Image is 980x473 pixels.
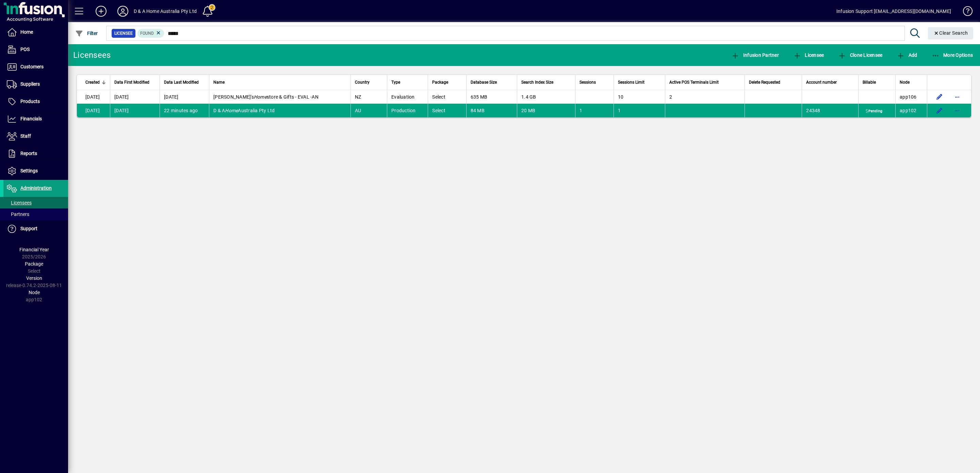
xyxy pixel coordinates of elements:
[225,108,238,113] em: Home
[20,185,52,191] span: Administration
[791,49,826,61] button: Licensee
[614,104,665,117] td: 1
[933,30,968,36] span: Clear Search
[213,94,318,100] span: [PERSON_NAME]'s store & Gifts - EVAL -AN
[930,49,975,61] button: More Options
[665,90,745,104] td: 2
[3,24,68,41] a: Home
[863,79,876,86] span: Billable
[731,52,779,58] span: Infusion Partner
[838,52,882,58] span: Clone Licensee
[19,247,49,252] span: Financial Year
[254,94,267,100] em: Home
[900,79,923,86] div: Node
[521,79,553,86] span: Search Index Size
[934,91,945,102] button: Edit
[140,31,154,36] span: Found
[3,128,68,145] a: Staff
[3,163,68,180] a: Settings
[164,79,205,86] div: Data Last Modified
[20,226,37,231] span: Support
[90,5,112,17] button: Add
[466,104,517,117] td: 84 MB
[112,5,134,17] button: Profile
[85,79,100,86] span: Created
[517,90,575,104] td: 1.4 GB
[7,212,29,217] span: Partners
[806,79,837,86] span: Account number
[806,79,854,86] div: Account number
[428,90,466,104] td: Select
[900,79,910,86] span: Node
[160,90,209,104] td: [DATE]
[77,104,110,117] td: [DATE]
[85,79,106,86] div: Created
[134,6,197,17] div: D & A Home Australia Pty Ltd
[900,108,917,113] span: app102.prod.infusionbusinesssoftware.com
[355,79,383,86] div: Country
[428,104,466,117] td: Select
[391,79,424,86] div: Type
[3,93,68,110] a: Products
[20,29,33,35] span: Home
[432,79,448,86] span: Package
[213,108,275,113] span: D & A Australia Pty Ltd
[579,79,596,86] span: Sessions
[20,99,40,104] span: Products
[3,220,68,237] a: Support
[20,168,38,173] span: Settings
[614,90,665,104] td: 10
[934,105,945,116] button: Edit
[897,52,917,58] span: Add
[25,261,43,267] span: Package
[29,290,40,295] span: Node
[3,197,68,208] a: Licensees
[110,104,160,117] td: [DATE]
[114,30,133,37] span: Licensee
[110,90,160,104] td: [DATE]
[836,6,951,17] div: Infusion Support [EMAIL_ADDRESS][DOMAIN_NAME]
[20,133,31,139] span: Staff
[836,49,884,61] button: Clone Licensee
[355,79,370,86] span: Country
[932,52,973,58] span: More Options
[952,105,963,116] button: More options
[575,104,614,117] td: 1
[669,79,740,86] div: Active POS Terminals Limit
[863,79,891,86] div: Billable
[20,151,37,156] span: Reports
[73,50,111,61] div: Licensees
[75,31,98,36] span: Filter
[164,79,199,86] span: Data Last Modified
[793,52,824,58] span: Licensee
[26,275,42,281] span: Version
[3,208,68,220] a: Partners
[864,108,884,114] span: Pending
[517,104,575,117] td: 20 MB
[387,90,428,104] td: Evaluation
[521,79,571,86] div: Search Index Size
[3,41,68,58] a: POS
[928,27,974,39] button: Clear
[900,94,917,100] span: app106.prod.infusionbusinesssoftware.com
[3,58,68,75] a: Customers
[466,90,517,104] td: 635 MB
[952,91,963,102] button: More options
[471,79,497,86] span: Database Size
[958,1,971,23] a: Knowledge Base
[77,90,110,104] td: [DATE]
[391,79,400,86] span: Type
[802,104,858,117] td: 24348
[669,79,719,86] span: Active POS Terminals Limit
[579,79,609,86] div: Sessions
[20,47,30,52] span: POS
[895,49,919,61] button: Add
[350,104,387,117] td: AU
[213,79,225,86] span: Name
[432,79,462,86] div: Package
[350,90,387,104] td: NZ
[730,49,781,61] button: Infusion Partner
[213,79,346,86] div: Name
[3,111,68,128] a: Financials
[749,79,798,86] div: Delete Requested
